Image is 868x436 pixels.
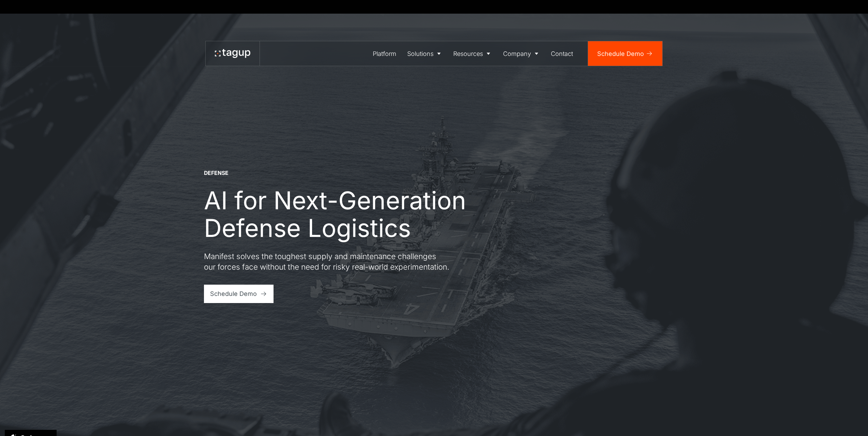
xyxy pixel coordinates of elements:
a: Schedule Demo [204,285,274,303]
div: Company [503,49,531,58]
h1: AI for Next-Generation Defense Logistics [204,186,490,242]
div: Schedule Demo [210,289,257,298]
a: Platform [368,41,402,66]
div: Solutions [407,49,433,58]
a: Schedule Demo [588,41,662,66]
a: Solutions [402,41,448,66]
a: Resources [448,41,498,66]
div: Contact [551,49,573,58]
div: Resources [453,49,483,58]
p: Manifest solves the toughest supply and maintenance challenges our forces face without the need f... [204,251,450,272]
div: DEFENSE [204,169,229,177]
div: Schedule Demo [597,49,644,58]
a: Contact [546,41,579,66]
div: Platform [373,49,396,58]
a: Company [498,41,546,66]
